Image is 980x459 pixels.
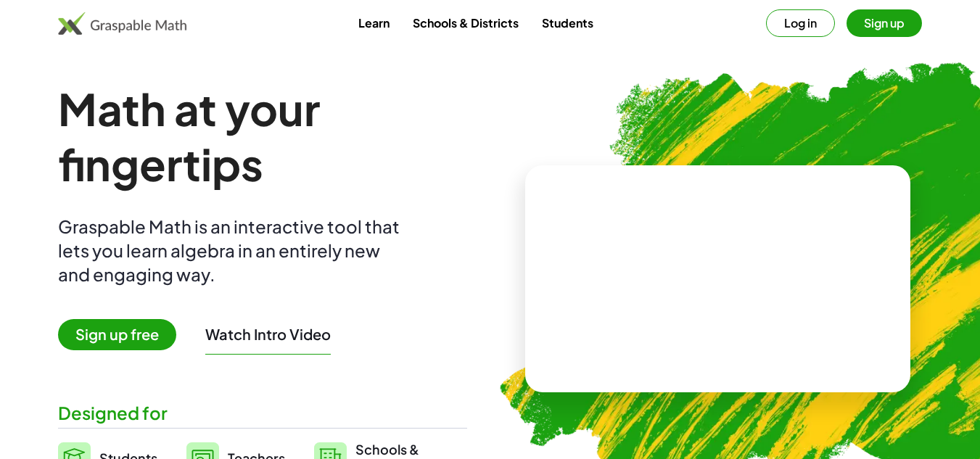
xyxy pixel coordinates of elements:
[58,81,467,191] h1: Math at your fingertips
[847,9,922,37] button: Sign up
[58,401,467,425] div: Designed for
[58,319,176,350] span: Sign up free
[401,9,530,36] a: Schools & Districts
[766,9,835,37] button: Log in
[205,325,331,344] button: Watch Intro Video
[347,9,401,36] a: Learn
[58,215,406,286] div: Graspable Math is an interactive tool that lets you learn algebra in an entirely new and engaging...
[609,224,826,333] video: What is this? This is dynamic math notation. Dynamic math notation plays a central role in how Gr...
[530,9,605,36] a: Students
